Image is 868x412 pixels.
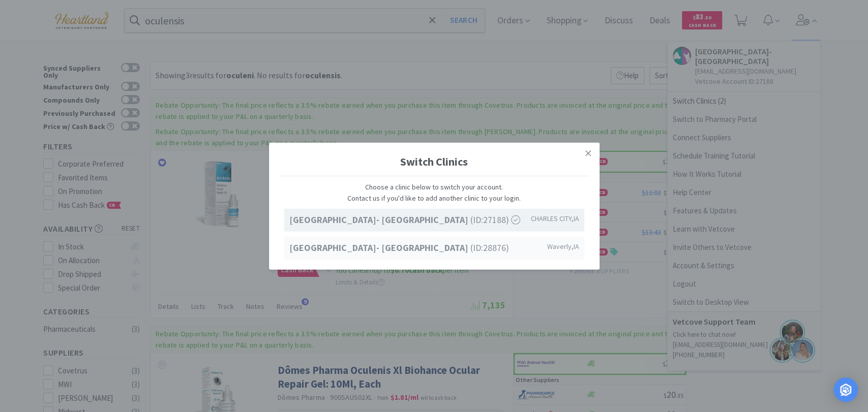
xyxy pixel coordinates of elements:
[289,213,520,228] span: (ID: 27188 )
[547,241,579,252] span: Waverly , IA
[289,242,470,253] strong: [GEOGRAPHIC_DATA]- [GEOGRAPHIC_DATA]
[289,241,509,256] span: (ID: 28876 )
[289,214,470,226] strong: [GEOGRAPHIC_DATA]- [GEOGRAPHIC_DATA]
[833,377,858,402] div: Open Intercom Messenger
[284,181,584,204] p: Choose a clinic below to switch your account. Contact us if you'd like to add another clinic to y...
[531,213,579,224] span: CHARLES CITY , IA
[279,147,589,176] h1: Switch Clinics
